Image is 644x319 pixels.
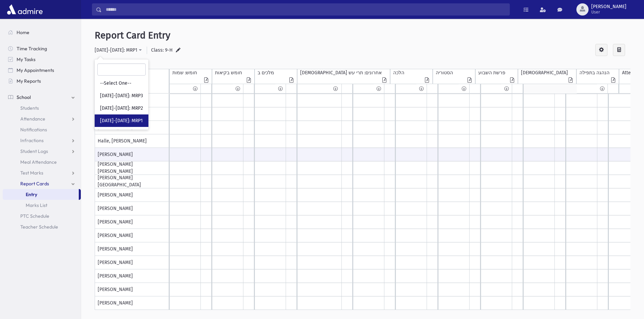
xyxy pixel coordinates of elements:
[3,65,81,76] a: My Appointments
[608,76,619,84] div: Comment
[286,76,297,84] div: Comment
[172,69,197,76] div: חומש: שמות
[464,76,475,84] div: Comment
[20,116,45,122] span: Attendance
[3,178,81,189] a: Report Cards
[100,92,143,99] span: [DATE]-[DATE]: MRP3
[20,105,39,111] span: Students
[20,224,58,230] span: Teacher Schedule
[95,215,169,229] div: [PERSON_NAME]
[95,296,169,310] div: [PERSON_NAME]
[591,9,626,15] span: User
[20,170,43,176] span: Test Marks
[95,269,169,283] div: [PERSON_NAME]
[436,69,453,76] div: הסטוריה
[95,202,169,215] div: [PERSON_NAME]
[102,3,509,16] input: Search
[3,200,81,211] a: Marks List
[17,78,41,84] span: My Reports
[393,69,404,76] div: הלכה
[3,27,81,38] a: Home
[300,69,382,76] div: [DEMOGRAPHIC_DATA] אחרונים: תרי עש
[17,67,54,73] span: My Appointments
[95,30,630,41] h5: Report Card Entry
[579,69,610,76] div: הנהגה בתפילה
[95,283,169,296] div: [PERSON_NAME]
[95,44,147,56] button: 2025-2026: MRP1
[3,92,81,103] a: School
[3,124,81,135] a: Notifications
[151,47,173,54] label: Class: 9-H
[100,105,143,112] span: [DATE]-[DATE]: MRP2
[95,256,169,269] div: [PERSON_NAME]
[3,211,81,221] a: PTC Schedule
[20,148,48,154] span: Student Logs
[20,127,47,133] span: Notifications
[97,63,146,76] input: Search
[20,159,57,165] span: Meal Attendance
[95,161,169,175] div: [PERSON_NAME] [PERSON_NAME]
[95,134,169,148] div: Halle, [PERSON_NAME]
[17,94,31,100] span: School
[3,189,79,200] a: Entry
[3,146,81,157] a: Student Logs
[95,148,169,161] div: [PERSON_NAME]
[5,3,44,16] img: AdmirePro
[3,54,81,65] a: My Tasks
[507,76,518,84] div: Comment
[95,47,137,54] div: [DATE]-[DATE]: MRP1
[422,76,432,84] div: Comment
[613,44,625,56] div: Calculate Averages
[95,175,169,188] div: [PERSON_NAME][GEOGRAPHIC_DATA]
[521,69,568,76] div: [DEMOGRAPHIC_DATA]
[95,188,169,202] div: [PERSON_NAME]
[3,135,81,146] a: Infractions
[3,113,81,124] a: Attendance
[3,43,81,54] a: Time Tracking
[17,46,47,52] span: Time Tracking
[20,181,49,187] span: Report Cards
[595,44,607,56] div: Configure
[243,76,254,84] div: Comment
[100,117,143,124] span: [DATE]-[DATE]: MRP1
[201,76,212,84] div: Comment
[215,69,242,76] div: חומש בקיאות
[258,69,274,76] div: מלכים ב
[379,76,390,84] div: Comment
[3,167,81,178] a: Test Marks
[3,157,81,167] a: Meal Attendance
[20,137,44,143] span: Infractions
[565,76,576,84] div: Comment
[26,191,37,197] span: Entry
[3,76,81,86] a: My Reports
[26,202,47,208] span: Marks List
[478,69,505,76] div: פרשת השבוע
[20,213,49,219] span: PTC Schedule
[3,221,81,232] a: Teacher Schedule
[95,229,169,242] div: [PERSON_NAME]
[3,103,81,113] a: Students
[95,242,169,256] div: [PERSON_NAME]
[591,4,626,9] span: [PERSON_NAME]
[17,29,29,35] span: Home
[17,56,35,62] span: My Tasks
[100,80,132,87] span: --Select One--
